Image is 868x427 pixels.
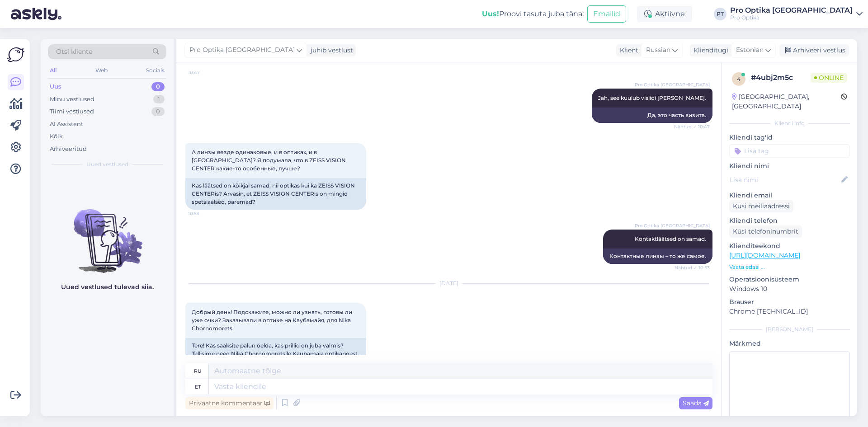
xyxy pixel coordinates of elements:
span: 4 [737,75,741,82]
div: 0 [151,82,165,91]
a: Pro Optika [GEOGRAPHIC_DATA]Pro Optika [730,7,863,21]
span: Nähtud ✓ 10:47 [674,123,710,130]
input: Lisa tag [729,144,850,158]
span: 10:47 [188,69,222,76]
span: Saada [683,399,709,407]
div: Uus [50,82,61,91]
div: Pro Optika [GEOGRAPHIC_DATA] [730,7,853,14]
div: Aktiivne [637,6,692,22]
a: [URL][DOMAIN_NAME] [729,251,800,259]
div: Küsi telefoninumbrit [729,225,802,238]
p: Operatsioonisüsteem [729,275,850,284]
div: et [195,379,201,394]
b: Uus! [482,9,499,18]
div: Контактные линзы – то же самое. [603,249,712,264]
div: AI Assistent [50,120,83,129]
p: Kliendi nimi [729,161,850,171]
span: А линзы везде одинаковые, и в оптиках, и в [GEOGRAPHIC_DATA]? Я подумала, что в ZEISS VISION CENT... [192,149,347,172]
div: Pro Optika [730,14,853,21]
div: Socials [144,65,166,76]
p: Chrome [TECHNICAL_ID] [729,307,850,316]
div: Küsi meiliaadressi [729,200,793,212]
span: Jah, see kuulub visiidi [PERSON_NAME]. [598,94,706,101]
span: Uued vestlused [86,160,128,169]
div: Kliendi info [729,119,850,127]
div: [GEOGRAPHIC_DATA], [GEOGRAPHIC_DATA] [732,92,841,111]
span: Nähtud ✓ 10:53 [675,264,710,271]
button: Emailid [587,5,626,23]
div: [DATE] [185,279,712,287]
img: No chats [41,193,174,274]
div: Privaatne kommentaar [185,397,274,409]
span: Russian [646,45,670,55]
p: Kliendi email [729,191,850,200]
p: Uued vestlused tulevad siia. [61,282,154,292]
div: Klienditugi [690,46,728,55]
img: Askly Logo [7,46,24,63]
span: Estonian [736,45,764,55]
div: ru [194,363,202,379]
div: Klient [616,46,638,55]
p: Klienditeekond [729,241,850,251]
span: Pro Optika [GEOGRAPHIC_DATA] [635,81,710,88]
div: PT [714,8,726,20]
div: # 4ubj2m5c [751,72,811,83]
div: [PERSON_NAME] [729,325,850,333]
div: Web [94,65,109,76]
div: Да, это часть визита. [592,108,712,123]
span: Online [811,73,847,83]
div: juhib vestlust [307,46,353,55]
p: Märkmed [729,339,850,348]
div: Tiimi vestlused [50,107,94,116]
div: All [48,65,58,76]
p: Kliendi tag'id [729,133,850,142]
div: Minu vestlused [50,95,94,104]
span: 10:53 [188,210,222,217]
div: Tere! Kas saaksite palun öelda, kas prillid on juba valmis? Tellisime need Nika Chornomoretsile K... [185,338,366,361]
div: Kõik [50,132,63,141]
span: Kontaktläätsed on samad. [635,235,706,242]
div: Arhiveeri vestlus [779,44,849,56]
span: Добрый день! Подскажите, можно ли узнать, готовы ли уже очки? Заказывали в оптике на Каубамайя, д... [192,309,354,332]
p: Windows 10 [729,284,850,294]
p: Vaata edasi ... [729,263,850,271]
div: Proovi tasuta juba täna: [482,9,584,19]
p: Brauser [729,297,850,307]
input: Lisa nimi [730,175,840,185]
div: Arhiveeritud [50,145,87,154]
div: 0 [151,107,165,116]
span: Pro Optika [GEOGRAPHIC_DATA] [635,222,710,229]
p: Kliendi telefon [729,216,850,225]
span: Otsi kliente [56,47,92,56]
div: 1 [153,95,165,104]
div: Kas läätsed on kõikjal samad, nii optikas kui ka ZEISS VISION CENTERis? Arvasin, et ZEISS VISION ... [185,178,366,210]
span: Pro Optika [GEOGRAPHIC_DATA] [189,45,295,55]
